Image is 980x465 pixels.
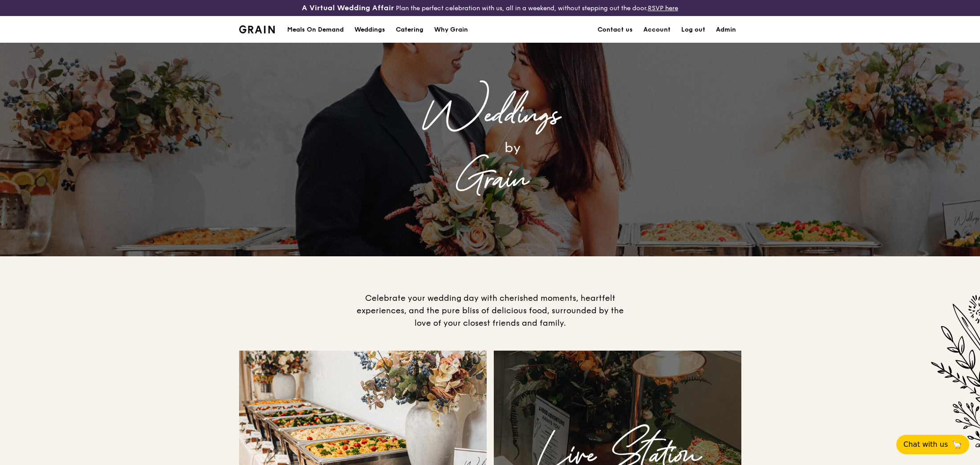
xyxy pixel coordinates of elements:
div: Plan the perfect celebration with us, all in a weekend, without stepping out the door. [234,4,747,12]
div: Grain [312,160,668,200]
a: Catering [390,16,429,43]
div: Weddings [312,96,668,136]
a: Why Grain [429,16,473,43]
h3: A Virtual Wedding Affair [302,4,394,12]
div: Celebrate your wedding day with cherished moments, heartfelt experiences, and the pure bliss of d... [352,292,628,329]
a: Account [638,16,676,43]
div: Meals On Demand [287,16,344,43]
img: Grain [239,25,275,33]
div: by [357,136,668,160]
a: Contact us [592,16,638,43]
a: Weddings [349,16,390,43]
div: Catering [396,16,423,43]
a: GrainGrain [239,16,275,42]
span: 🦙 [952,439,962,450]
a: RSVP here [648,4,678,12]
span: Chat with us [903,439,948,450]
div: Weddings [354,16,385,43]
a: Admin [711,16,741,43]
a: Log out [676,16,711,43]
div: Why Grain [434,16,468,43]
button: Chat with us🦙 [896,435,969,454]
